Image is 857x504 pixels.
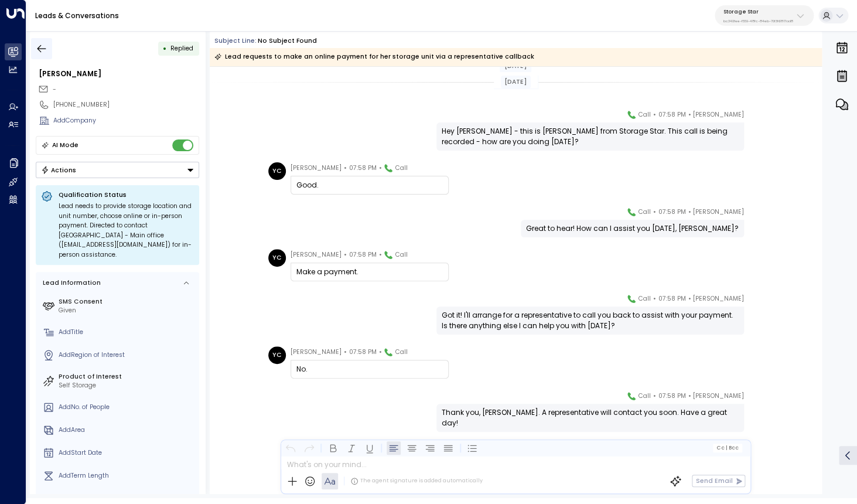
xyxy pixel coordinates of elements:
span: • [653,206,656,218]
span: - [53,85,56,94]
div: [PHONE_NUMBER] [53,100,199,110]
span: Call [395,346,408,358]
button: Undo [284,441,298,455]
div: [DATE] [500,60,531,72]
span: Subject Line: [214,36,257,45]
span: • [378,162,381,174]
span: Call [639,293,651,305]
span: • [378,346,381,358]
span: • [344,249,347,261]
span: Call [395,249,408,261]
span: 07:58 PM [349,346,377,358]
div: Thank you, [PERSON_NAME]. A representative will contact you soon. Have a great day! [442,407,739,428]
span: 07:58 PM [349,249,377,261]
div: YC [268,249,286,267]
span: 07:58 PM [658,109,685,121]
div: Actions [41,166,77,174]
span: Call [639,390,651,402]
span: • [688,206,691,218]
span: • [344,346,347,358]
span: • [344,162,347,174]
div: Lead requests to make an online payment for her storage unit via a representative callback [214,51,534,63]
div: Self Storage [59,381,196,390]
button: Storage Starbc340fee-f559-48fc-84eb-70f3f6817ad8 [715,5,814,26]
span: 07:58 PM [658,206,685,218]
span: • [378,249,381,261]
div: AddTerm Length [59,471,196,481]
div: YC [268,346,286,364]
button: Cc|Bcc [713,444,742,452]
img: 120_headshot.jpg [749,109,766,127]
span: Replied [170,44,193,53]
span: | [726,445,728,451]
label: Product of Interest [59,372,196,382]
div: AddTitle [59,328,196,337]
div: Great to hear! How can I assist you [DATE], [PERSON_NAME]? [526,223,739,234]
div: Lead Information [40,278,101,288]
div: Got it! I'll arrange for a representative to call you back to assist with your payment. Is there ... [442,310,739,331]
span: • [688,390,691,402]
span: Call [639,109,651,121]
span: [PERSON_NAME] [291,346,342,358]
div: Make a payment. [296,267,443,277]
div: AddRegion of Interest [59,350,196,360]
div: Button group with a nested menu [36,162,199,178]
span: [PERSON_NAME] [693,293,744,305]
div: YC [268,162,286,180]
div: AddStart Date [59,448,196,458]
p: Qualification Status [59,190,194,199]
span: • [653,109,656,121]
span: • [688,109,691,121]
span: • [653,293,656,305]
span: • [653,390,656,402]
span: [PERSON_NAME] [291,162,342,174]
span: • [688,293,691,305]
div: AddCompany [53,116,199,125]
span: Call [395,162,408,174]
span: 07:58 PM [349,162,377,174]
div: AI Mode [52,139,78,151]
label: SMS Consent [59,297,196,307]
button: Actions [36,162,199,178]
div: • [163,40,167,56]
div: [PERSON_NAME] [39,69,199,79]
p: Storage Star [723,8,793,15]
img: 120_headshot.jpg [749,293,766,311]
div: No. [296,364,443,374]
img: 120_headshot.jpg [749,390,766,408]
span: 07:58 PM [658,293,685,305]
div: [DATE] [501,76,531,88]
span: Call [639,206,651,218]
p: bc340fee-f559-48fc-84eb-70f3f6817ad8 [723,19,793,23]
div: The agent signature is added automatically [350,477,483,485]
a: Leads & Conversations [35,11,119,21]
div: Given [59,306,196,315]
span: [PERSON_NAME] [693,109,744,121]
span: [PERSON_NAME] [693,206,744,218]
div: AddArea [59,425,196,435]
span: 07:58 PM [658,390,685,402]
div: Hey [PERSON_NAME] - this is [PERSON_NAME] from Storage Star. This call is being recorded - how ar... [442,126,739,147]
div: Lead needs to provide storage location and unit number, choose online or in-person payment. Direc... [59,202,194,260]
div: AddNo. of People [59,403,196,412]
span: Cc Bcc [716,445,739,451]
button: Redo [302,441,316,455]
img: 120_headshot.jpg [749,206,766,224]
div: No subject found [258,36,317,46]
span: [PERSON_NAME] [291,249,342,261]
span: [PERSON_NAME] [693,390,744,402]
div: Good. [296,180,443,190]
